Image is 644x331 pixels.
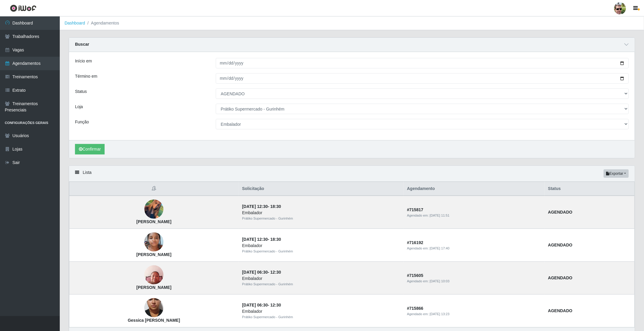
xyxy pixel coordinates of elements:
[75,88,87,95] label: Status
[144,197,163,222] img: Luciene Paulo da silva
[216,73,629,84] input: 00/00/0000
[270,303,281,307] time: 12:30
[136,252,171,257] strong: [PERSON_NAME]
[407,273,423,278] strong: # 715605
[407,207,423,212] strong: # 715817
[242,275,400,282] div: Embalador
[242,303,268,307] time: [DATE] 06:30
[270,237,281,242] time: 18:30
[242,243,400,249] div: Embalador
[242,308,400,315] div: Embalador
[242,204,268,209] time: [DATE] 12:30
[407,279,541,284] div: Agendado em:
[136,285,171,290] strong: [PERSON_NAME]
[430,312,449,316] time: [DATE] 13:23
[136,219,171,224] strong: [PERSON_NAME]
[548,308,573,313] strong: AGENDADO
[144,286,163,329] img: Gessica lino da costa
[238,182,403,196] th: Solicitação
[69,166,635,182] div: Lista
[604,169,629,178] button: Exportar
[407,213,541,218] div: Agendado em:
[270,204,281,209] time: 18:30
[407,306,423,311] strong: # 715866
[548,243,573,247] strong: AGENDADO
[242,237,268,242] time: [DATE] 12:30
[242,282,400,287] div: Prátiko Supermercado - Gurinhém
[270,270,281,275] time: 12:30
[128,318,180,323] strong: Gessica [PERSON_NAME]
[242,216,400,221] div: Prátiko Supermercado - Gurinhém
[242,249,400,254] div: Prátiko Supermercado - Gurinhém
[60,16,644,30] nav: breadcrumb
[75,119,89,125] label: Função
[430,246,449,250] time: [DATE] 17:40
[242,270,281,275] strong: -
[144,262,163,288] img: Elaine Cristina Da Silva
[242,270,268,275] time: [DATE] 06:30
[75,73,97,79] label: Término em
[407,312,541,317] div: Agendado em:
[430,214,449,217] time: [DATE] 11:51
[242,204,281,209] strong: -
[407,240,423,245] strong: # 716192
[65,21,85,25] a: Dashboard
[242,210,400,216] div: Embalador
[407,246,541,251] div: Agendado em:
[544,182,635,196] th: Status
[10,4,36,12] img: CoreUI Logo
[430,279,449,283] time: [DATE] 10:03
[75,42,89,47] strong: Buscar
[403,182,544,196] th: Agendamento
[548,210,573,214] strong: AGENDADO
[144,229,163,255] img: Suênia Galdino de Oliveira
[548,275,573,280] strong: AGENDADO
[75,104,83,110] label: Loja
[85,20,119,26] li: Agendamentos
[75,58,92,64] label: Início em
[75,144,105,154] button: Confirmar
[216,58,629,68] input: 00/00/0000
[242,303,281,307] strong: -
[242,237,281,242] strong: -
[242,315,400,320] div: Prátiko Supermercado - Gurinhém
